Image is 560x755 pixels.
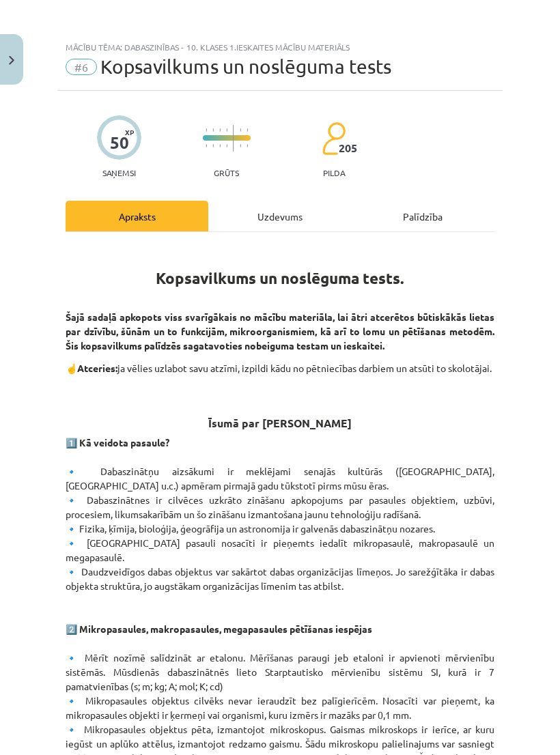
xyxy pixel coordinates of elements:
img: icon-close-lesson-0947bae3869378f0d4975bcd49f059093ad1ed9edebbc8119c70593378902aed.svg [9,56,14,65]
strong: Kopsavilkums un noslēguma tests. [156,268,404,288]
div: Uzdevums [208,201,351,231]
strong: 1️⃣ Kā veidota pasaule? [66,436,169,448]
img: icon-short-line-57e1e144782c952c97e751825c79c345078a6d821885a25fce030b3d8c18986b.svg [212,144,214,147]
img: icon-short-line-57e1e144782c952c97e751825c79c345078a6d821885a25fce030b3d8c18986b.svg [219,144,221,147]
strong: ☝️Atceries: [66,362,117,374]
img: icon-short-line-57e1e144782c952c97e751825c79c345078a6d821885a25fce030b3d8c18986b.svg [226,128,227,132]
span: XP [125,128,134,136]
div: Mācību tēma: Dabaszinības - 10. klases 1.ieskaites mācību materiāls [66,42,494,52]
div: 50 [110,133,129,152]
span: 205 [339,142,357,154]
img: icon-short-line-57e1e144782c952c97e751825c79c345078a6d821885a25fce030b3d8c18986b.svg [212,128,214,132]
img: icon-short-line-57e1e144782c952c97e751825c79c345078a6d821885a25fce030b3d8c18986b.svg [247,128,248,132]
span: Kopsavilkums un noslēguma tests [100,55,391,78]
img: icon-short-line-57e1e144782c952c97e751825c79c345078a6d821885a25fce030b3d8c18986b.svg [240,128,241,132]
img: icon-short-line-57e1e144782c952c97e751825c79c345078a6d821885a25fce030b3d8c18986b.svg [219,128,221,132]
p: pilda [323,168,345,177]
span: #6 [66,59,97,75]
img: icon-short-line-57e1e144782c952c97e751825c79c345078a6d821885a25fce030b3d8c18986b.svg [247,144,248,147]
p: ja vēlies uzlabot savu atzīmi, izpildi kādu no pētniecības darbiem un atsūti to skolotājai. [66,361,494,375]
strong: 2️⃣ Mikropasaules, makropasaules, megapasaules pētīšanas iespējas [66,623,372,635]
p: Saņemsi [97,168,141,177]
img: icon-short-line-57e1e144782c952c97e751825c79c345078a6d821885a25fce030b3d8c18986b.svg [206,144,207,147]
img: students-c634bb4e5e11cddfef0936a35e636f08e4e9abd3cc4e673bd6f9a4125e45ecb1.svg [322,122,346,156]
strong: Šajā sadaļā apkopots viss svarīgākais no mācību materiāla, lai ātri atcerētos būtiskākās lietas p... [66,311,494,352]
img: icon-long-line-d9ea69661e0d244f92f715978eff75569469978d946b2353a9bb055b3ed8787d.svg [233,125,234,152]
img: icon-short-line-57e1e144782c952c97e751825c79c345078a6d821885a25fce030b3d8c18986b.svg [226,144,227,147]
strong: Īsumā par [PERSON_NAME] [208,416,352,430]
img: icon-short-line-57e1e144782c952c97e751825c79c345078a6d821885a25fce030b3d8c18986b.svg [240,144,241,147]
img: icon-short-line-57e1e144782c952c97e751825c79c345078a6d821885a25fce030b3d8c18986b.svg [206,128,207,132]
div: Palīdzība [352,201,494,231]
p: Grūts [214,168,239,177]
div: Apraksts [66,201,208,231]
